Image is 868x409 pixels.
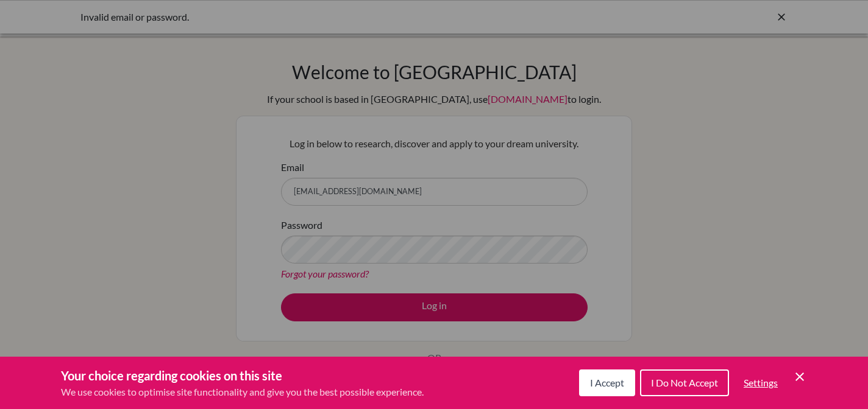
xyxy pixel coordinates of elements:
button: Settings [734,371,788,395]
span: I Accept [590,377,624,388]
h3: Your choice regarding cookies on this site [61,366,424,385]
button: Save and close [792,369,807,384]
button: I Do Not Accept [640,369,729,396]
button: I Accept [579,369,635,396]
span: Settings [744,377,778,388]
span: I Do Not Accept [651,377,718,388]
p: We use cookies to optimise site functionality and give you the best possible experience. [61,385,424,399]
